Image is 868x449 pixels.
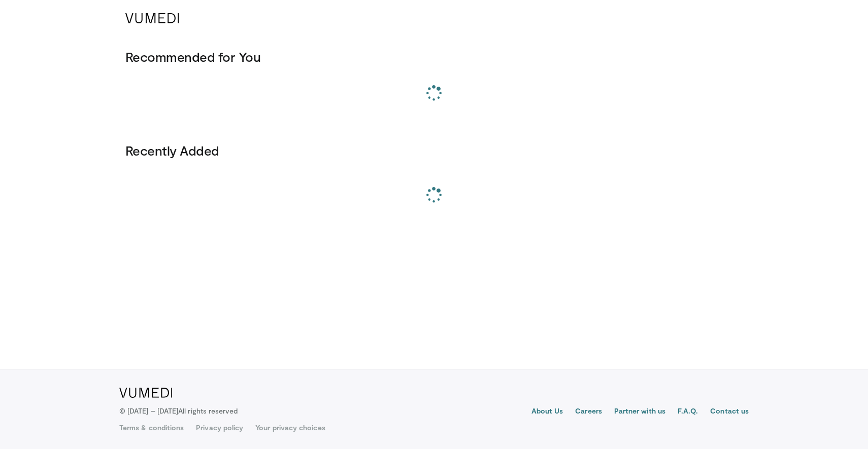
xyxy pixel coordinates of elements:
[178,406,238,415] span: All rights reserved
[710,406,749,418] a: Contact us
[255,423,325,433] a: Your privacy choices
[125,49,743,65] h3: Recommended for You
[119,388,173,398] img: VuMedi Logo
[575,406,602,418] a: Careers
[531,406,563,418] a: About Us
[678,406,698,418] a: F.A.Q.
[119,423,184,433] a: Terms & conditions
[196,423,243,433] a: Privacy policy
[125,142,743,159] h3: Recently Added
[125,13,179,23] img: VuMedi Logo
[614,406,665,418] a: Partner with us
[119,406,238,416] p: © [DATE] – [DATE]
